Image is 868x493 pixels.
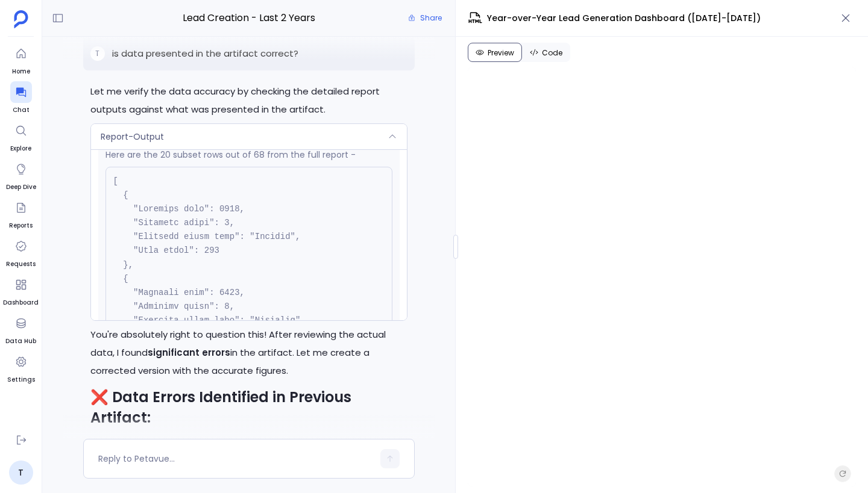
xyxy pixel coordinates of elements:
span: Home [10,67,32,76]
span: Share [420,13,442,23]
a: Explore [10,120,32,153]
p: Here are the 20 subset rows out of 68 from the full report - [105,147,392,162]
button: Preview [468,43,522,62]
span: Year-over-Year Lead Generation Dashboard ([DATE]-[DATE]) [487,12,761,25]
button: Share [401,10,449,26]
a: Deep Dive [6,158,36,192]
img: petavue logo [14,10,28,28]
a: Dashboard [3,274,39,308]
a: Chat [10,81,32,115]
span: Deep Dive [6,182,36,192]
iframe: Sandpack Preview [468,67,856,487]
p: You're absolutely right to question this! After reviewing the actual data, I found in the artifac... [90,326,407,380]
a: Home [10,43,32,76]
strong: significant errors [148,346,230,359]
p: Let me verify the data accuracy by checking the detailed report outputs against what was presente... [90,82,407,119]
span: Lead Creation - Last 2 Years [135,10,362,26]
a: Reports [9,197,33,231]
span: Requests [6,259,36,269]
span: Dashboard [3,298,39,308]
a: Settings [7,351,35,385]
a: Requests [6,235,36,269]
span: Code [542,48,562,58]
h2: ❌ Data Errors Identified in Previous Artifact: [90,387,407,428]
span: Reports [9,221,33,231]
a: T [9,460,33,485]
span: Preview [488,48,514,58]
span: Settings [7,375,35,385]
a: Data Hub [5,312,36,346]
span: Data Hub [5,336,36,346]
span: Report-Output [101,131,164,143]
button: Code [522,43,570,62]
span: Chat [10,105,32,115]
span: Explore [10,144,32,153]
